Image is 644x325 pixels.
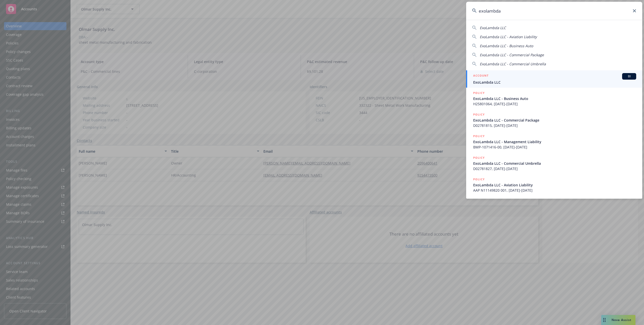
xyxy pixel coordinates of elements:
[473,166,636,171] span: D02781827, [DATE]-[DATE]
[473,182,636,188] span: ExoLambda LLC - Aviation Liability
[473,177,485,182] h5: POLICY
[473,73,489,79] h5: ACCOUNT
[473,96,636,101] span: ExoLambda LLC - Business Auto
[480,62,546,66] span: ExoLambda LLC - Commercial Umbrella
[473,161,636,166] span: ExoLambda LLC - Commercial Umbrella
[466,88,642,109] a: POLICYExoLambda LLC - Business AutoH25801064, [DATE]-[DATE]
[473,101,636,106] span: H25801064, [DATE]-[DATE]
[466,152,642,174] a: POLICYExoLambda LLC - Commercial UmbrellaD02781827, [DATE]-[DATE]
[480,43,533,48] span: ExoLambda LLC - Business Auto
[473,144,636,150] span: BMP-1071416-00, [DATE]-[DATE]
[466,2,642,20] input: Search...
[473,80,636,85] span: ExoLambda LLC
[473,112,485,117] h5: POLICY
[473,139,636,144] span: ExoLambda LLC - Management Liability
[473,188,636,193] span: AAP N11149820 001, [DATE]-[DATE]
[480,52,544,57] span: ExoLambda LLC - Commercial Package
[473,123,636,128] span: D02781815, [DATE]-[DATE]
[473,90,485,95] h5: POLICY
[466,131,642,152] a: POLICYExoLambda LLC - Management LiabilityBMP-1071416-00, [DATE]-[DATE]
[473,155,485,160] h5: POLICY
[466,70,642,88] a: ACCOUNTBIExoLambda LLC
[473,118,636,123] span: ExoLambda LLC - Commercial Package
[466,109,642,131] a: POLICYExoLambda LLC - Commercial PackageD02781815, [DATE]-[DATE]
[624,74,634,79] span: BI
[480,34,537,39] span: ExoLambda LLC - Aviation Liability
[473,134,485,139] h5: POLICY
[466,174,642,196] a: POLICYExoLambda LLC - Aviation LiabilityAAP N11149820 001, [DATE]-[DATE]
[480,25,506,30] span: ExoLambda LLC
